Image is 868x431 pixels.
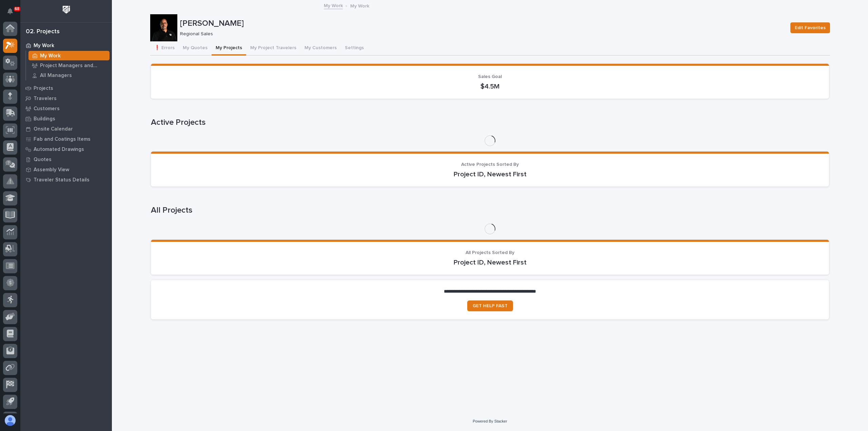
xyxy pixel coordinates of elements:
p: Buildings [34,116,55,122]
p: Fab and Coatings Items [34,136,91,142]
p: Project Managers and Engineers [40,63,107,69]
button: Edit Favorites [790,22,830,33]
p: $4.5M [159,82,821,91]
p: Project ID, Newest First [159,258,821,267]
span: Edit Favorites [795,24,826,32]
a: My Work [20,40,112,51]
button: My Project Travelers [246,41,300,56]
button: Notifications [3,4,17,18]
a: Project Managers and Engineers [26,61,112,70]
button: My Customers [300,41,341,56]
img: Workspace Logo [60,3,73,16]
span: All Projects Sorted By [466,250,514,255]
a: My Work [26,51,112,60]
span: Active Projects Sorted By [461,162,519,167]
p: Project ID, Newest First [159,170,821,178]
p: Onsite Calendar [34,126,73,132]
button: My Projects [212,41,246,56]
h1: Active Projects [151,118,829,128]
p: Projects [34,85,53,92]
p: My Work [350,2,369,9]
p: Customers [34,106,60,112]
a: My Work [324,1,343,9]
button: users-avatar [3,413,17,428]
a: Onsite Calendar [20,124,112,134]
p: Assembly View [34,167,69,173]
p: Automated Drawings [34,146,84,153]
p: Travelers [34,96,57,102]
p: Traveler Status Details [34,177,90,183]
a: Fab and Coatings Items [20,134,112,144]
a: Travelers [20,93,112,103]
a: Automated Drawings [20,144,112,154]
span: GET HELP FAST [473,303,508,308]
button: My Quotes [179,41,212,56]
p: Quotes [34,157,52,163]
a: GET HELP FAST [467,300,513,311]
a: Powered By Stacker [473,419,507,423]
a: All Managers [26,71,112,80]
a: Customers [20,103,112,114]
button: ❗ Errors [150,41,179,56]
div: Notifications68 [8,8,17,19]
span: Sales Goal [478,74,502,79]
p: My Work [34,43,54,49]
a: Assembly View [20,164,112,175]
h1: All Projects [151,205,829,215]
p: All Managers [40,73,72,79]
a: Buildings [20,114,112,124]
p: [PERSON_NAME] [180,19,785,28]
p: Regional Sales [180,31,782,37]
a: Quotes [20,154,112,164]
a: Projects [20,83,112,93]
p: 68 [15,6,19,11]
button: Settings [341,41,368,56]
p: My Work [40,53,61,59]
a: Traveler Status Details [20,175,112,185]
div: 02. Projects [26,28,60,36]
